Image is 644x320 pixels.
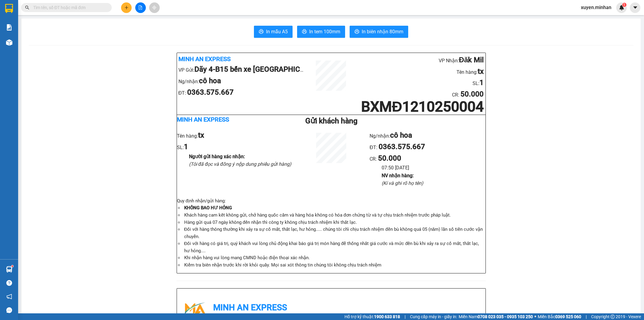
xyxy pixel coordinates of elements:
span: plus [124,5,129,10]
b: Gửi khách hàng [305,116,357,125]
span: xuyen.minhan [576,4,616,11]
strong: 1900 633 818 [374,314,400,319]
b: tx [198,131,204,139]
b: Đăk Mil [459,56,484,64]
span: caret-down [633,5,638,10]
strong: 0708 023 035 - 0935 103 250 [478,314,533,319]
button: aim [149,2,160,13]
li: ĐT: [178,87,306,98]
b: Minh An Express [178,55,231,63]
span: In biên nhận 80mm [362,28,403,35]
b: 1 [184,142,188,151]
span: Miền Bắc [538,313,581,320]
li: Khi nhận hàng vui lòng mang CMND hoặc điện thoại xác nhận. [183,254,485,262]
img: icon-new-feature [619,5,624,10]
li: Đối với hàng có giá trị, quý khách vui lòng chủ động khai báo giá trị món hàng để thống nhất giá ... [183,240,485,254]
img: solution-icon [6,24,12,31]
strong: KHÔNG BAO HƯ HỎNG [184,205,232,211]
b: 0363.575.667 [379,142,425,151]
li: Kiểm tra biên nhận trước khi rời khỏi quầy. Mọi sai xót thông tin chúng tôi không chịu trách nhiệm [183,262,485,269]
li: SL: [357,77,484,89]
li: Tên hàng: [357,66,484,77]
li: VP Gửi: [178,64,306,75]
span: Miền Nam [459,313,533,320]
img: warehouse-icon [6,266,12,273]
span: 1 [623,3,625,7]
sup: 1 [11,265,13,267]
b: 50.000 [378,154,401,162]
button: caret-down [630,2,640,13]
li: ĐT: [370,141,485,153]
li: Ng/nhận: [370,130,485,141]
ul: CR : [370,130,485,187]
span: message [6,307,12,313]
li: Đối với hàng thông thường khi xảy ra sự cố mất, thất lạc, hư hỏng..... chúng tôi chỉ chịu trách n... [183,226,485,240]
b: NV nhận hàng : [382,173,414,178]
li: Khách hàng cam kết không gửi, chở hàng quốc cấm và hàng hóa không có hóa đơn chứng từ và tự chịu ... [183,212,485,219]
span: notification [6,294,12,299]
strong: 0369 525 060 [555,314,581,319]
li: SL: [177,141,293,153]
b: Minh An Express [177,116,229,123]
img: logo-vxr [5,4,13,13]
span: question-circle [6,280,12,286]
li: 07:50 [DATE] [382,164,485,171]
button: printerIn mẫu A5 [254,26,293,38]
b: Minh An Express [213,302,287,312]
span: aim [152,5,156,10]
span: copyright [610,315,615,319]
input: Tìm tên, số ĐT hoặc mã đơn [33,4,104,11]
li: Hàng gửi quá 07 ngày không đến nhận thì công ty không chịu trách nhiệm khi thất lạc. [183,219,485,226]
span: file-add [138,5,143,10]
span: printer [354,29,359,35]
b: cô hoa [390,131,412,139]
span: | [586,313,587,320]
i: (Tôi đã đọc và đồng ý nộp dung phiếu gửi hàng) [189,161,292,167]
li: Tên hàng: [177,130,293,141]
b: Người gửi hàng xác nhận : [189,154,245,159]
li: Ng/nhận: [178,75,306,87]
div: Quy định nhận/gửi hàng : [177,198,485,269]
span: ⚪️ [534,315,536,318]
span: printer [302,29,307,35]
i: (Kí và ghi rõ họ tên) [382,180,423,186]
b: cô hoa [199,77,221,85]
button: plus [121,2,132,13]
span: Cung cấp máy in - giấy in: [410,313,457,320]
span: printer [259,29,264,35]
span: search [25,5,29,10]
span: In tem 100mm [309,28,340,35]
sup: 1 [622,3,626,7]
span: In mẫu A5 [266,28,288,35]
span: | [405,313,405,320]
b: Dãy 4-B15 bến xe [GEOGRAPHIC_DATA] [194,65,324,73]
h1: BXMĐ1210250004 [357,100,484,113]
button: printerIn tem 100mm [297,26,345,38]
li: CR : [357,89,484,100]
button: file-add [135,2,146,13]
span: Hỗ trợ kỹ thuật: [344,313,400,320]
img: warehouse-icon [6,39,12,46]
button: printerIn biên nhận 80mm [350,26,408,38]
b: 0363.575.667 [187,88,234,96]
b: 50.000 [460,90,484,98]
b: 1 [479,78,484,87]
li: VP Nhận: [357,54,484,66]
b: tx [478,67,484,76]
